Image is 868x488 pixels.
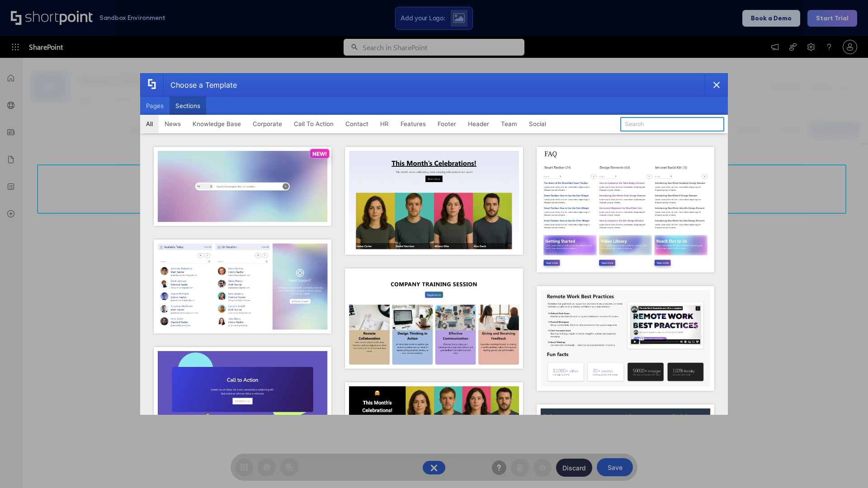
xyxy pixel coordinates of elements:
[140,73,728,415] div: template selector
[312,150,327,157] p: NEW!
[374,115,395,133] button: HR
[340,115,374,133] button: Contact
[140,97,170,115] button: Pages
[159,115,187,133] button: News
[620,117,724,131] input: Search
[140,115,159,133] button: All
[247,115,288,133] button: Corporate
[288,115,340,133] button: Call To Action
[163,74,237,96] div: Choose a Template
[495,115,523,133] button: Team
[170,97,206,115] button: Sections
[395,115,432,133] button: Features
[187,115,247,133] button: Knowledge Base
[432,115,462,133] button: Footer
[523,115,552,133] button: Social
[462,115,495,133] button: Header
[823,445,868,488] iframe: Chat Widget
